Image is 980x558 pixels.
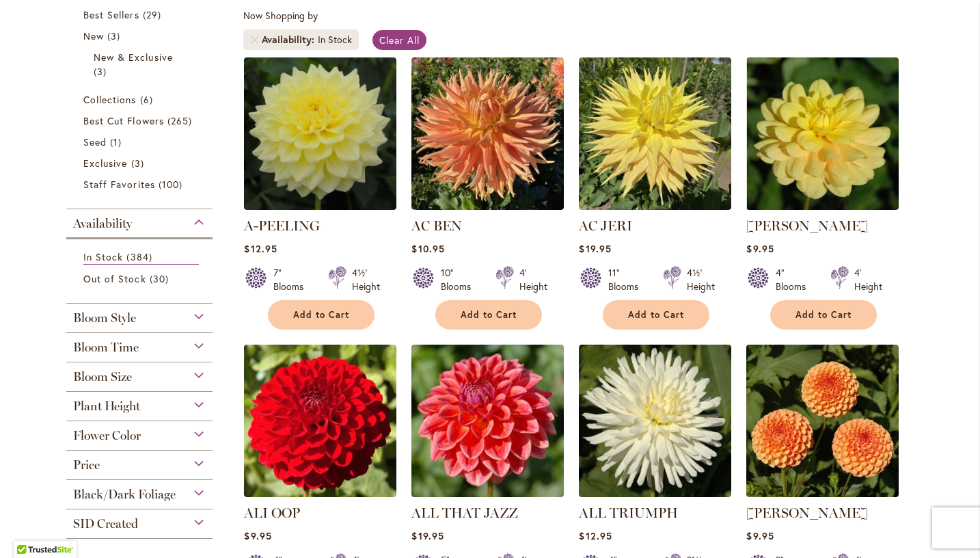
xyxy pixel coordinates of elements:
div: 4" Blooms [776,266,814,293]
a: Seed [83,135,199,149]
a: [PERSON_NAME] [746,505,868,521]
span: $9.95 [746,242,774,255]
img: AC Jeri [579,57,731,210]
span: 3 [94,64,110,79]
span: 30 [150,271,172,286]
a: ALL TRIUMPH [579,487,731,500]
img: ALL TRIUMPH [579,345,731,497]
span: Staff Favorites [83,178,155,191]
a: AC BEN [411,200,564,213]
button: Add to Cart [435,300,542,330]
span: 3 [107,29,124,43]
a: Collections [83,92,199,107]
a: AHOY MATEY [746,200,899,213]
a: Clear All [372,30,426,50]
img: ALI OOP [244,345,396,497]
div: 11" Blooms [608,266,646,293]
img: A-Peeling [244,57,396,210]
a: Remove Availability In Stock [250,36,258,44]
a: AMBER QUEEN [746,487,899,500]
div: 4½' Height [352,266,380,293]
a: A-PEELING [244,217,320,234]
button: Add to Cart [603,300,709,330]
span: Price [73,457,100,473]
span: $9.95 [746,529,774,542]
span: $10.95 [411,242,444,255]
span: Best Cut Flowers [83,114,164,127]
span: Add to Cart [461,309,517,321]
span: $19.95 [411,529,444,542]
span: 3 [131,156,148,170]
span: Black/Dark Foliage [73,487,176,502]
a: [PERSON_NAME] [746,217,868,234]
span: Exclusive [83,157,127,170]
a: Out of Stock 30 [83,271,199,286]
div: 4½' Height [687,266,715,293]
div: 4' Height [519,266,547,293]
span: Add to Cart [795,309,852,321]
iframe: Launch Accessibility Center [10,509,49,548]
a: Staff Favorites [83,177,199,191]
span: $19.95 [579,242,611,255]
div: In Stock [318,33,352,46]
a: ALL THAT JAZZ [411,505,518,521]
span: Add to Cart [293,309,349,321]
span: Bloom Size [73,369,132,384]
span: Availability [262,33,318,46]
a: New &amp; Exclusive [94,50,189,79]
span: 100 [159,177,186,191]
span: In Stock [83,250,123,263]
span: Best Sellers [83,8,139,21]
span: $12.95 [579,529,612,542]
a: Best Sellers [83,8,199,22]
span: Flower Color [73,428,141,443]
img: AMBER QUEEN [746,345,899,497]
a: Exclusive [83,156,199,170]
span: Out of Stock [83,272,146,285]
div: 10" Blooms [441,266,479,293]
span: SID Created [73,516,138,531]
img: AC BEN [411,57,564,210]
span: Collections [83,93,137,106]
a: Best Cut Flowers [83,114,199,128]
span: Seed [83,135,107,148]
span: Bloom Time [73,340,139,355]
span: 1 [110,135,125,149]
span: Plant Height [73,399,140,414]
span: Availability [73,216,132,231]
span: 384 [126,250,155,264]
span: New [83,29,104,42]
span: 6 [140,92,156,107]
span: 265 [167,114,195,128]
a: A-Peeling [244,200,396,213]
span: $12.95 [244,242,277,255]
button: Add to Cart [268,300,375,330]
a: AC JERI [579,217,632,234]
span: Clear All [379,34,420,46]
a: ALI OOP [244,505,300,521]
div: 7" Blooms [273,266,312,293]
span: $9.95 [244,529,271,542]
span: 29 [143,8,165,22]
a: ALI OOP [244,487,396,500]
button: Add to Cart [770,300,877,330]
span: Add to Cart [628,309,684,321]
a: AC Jeri [579,200,731,213]
a: ALL THAT JAZZ [411,487,564,500]
img: AHOY MATEY [746,57,899,210]
a: AC BEN [411,217,462,234]
img: ALL THAT JAZZ [411,345,564,497]
a: In Stock 384 [83,250,199,265]
a: ALL TRIUMPH [579,505,678,521]
div: 4' Height [854,266,882,293]
a: New [83,29,199,43]
span: New & Exclusive [94,51,173,64]
span: Now Shopping by [243,9,318,22]
span: Bloom Style [73,310,136,325]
